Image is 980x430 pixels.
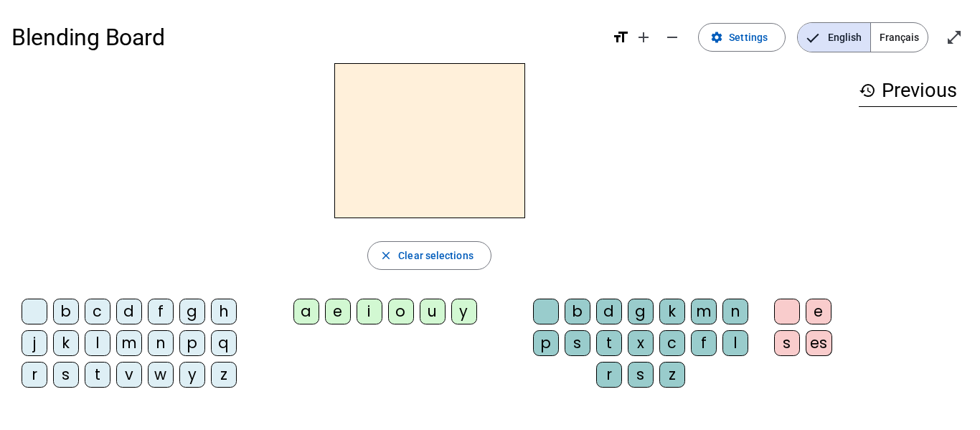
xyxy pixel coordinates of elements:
div: a [293,299,319,324]
span: Français [871,23,928,52]
div: p [179,330,205,356]
h1: Blending Board [11,14,600,60]
div: o [388,299,414,324]
div: n [722,299,748,324]
button: Clear selections [367,241,491,270]
div: k [53,330,79,356]
div: l [85,330,110,356]
button: Enter full screen [940,23,969,52]
div: g [628,299,654,324]
mat-icon: history [859,82,876,99]
mat-icon: remove [664,29,681,46]
div: e [325,299,351,324]
div: v [116,362,142,388]
span: English [798,23,870,52]
div: m [691,299,717,324]
div: b [53,299,79,324]
div: f [148,299,174,324]
div: z [659,362,685,388]
div: q [211,330,237,356]
div: i [357,299,382,324]
button: Decrease font size [658,23,687,52]
span: Settings [729,29,768,46]
div: s [565,330,590,356]
div: t [596,330,622,356]
mat-button-toggle-group: Language selection [797,22,928,52]
div: s [774,330,800,356]
mat-icon: add [635,29,652,46]
div: g [179,299,205,324]
div: es [806,330,832,356]
mat-icon: format_size [612,29,629,46]
div: w [148,362,174,388]
div: y [179,362,205,388]
div: p [533,330,559,356]
mat-icon: open_in_full [946,29,963,46]
div: s [53,362,79,388]
div: d [596,299,622,324]
mat-icon: settings [710,31,723,44]
div: b [565,299,590,324]
div: d [116,299,142,324]
div: c [85,299,110,324]
span: Clear selections [398,247,473,264]
h3: Previous [859,75,957,107]
div: e [806,299,831,324]
div: x [628,330,654,356]
div: j [22,330,47,356]
div: s [628,362,654,388]
div: n [148,330,174,356]
div: m [116,330,142,356]
div: c [659,330,685,356]
div: u [420,299,446,324]
div: r [22,362,47,388]
div: z [211,362,237,388]
div: t [85,362,110,388]
mat-icon: close [380,249,392,262]
button: Increase font size [629,23,658,52]
div: k [659,299,685,324]
div: f [691,330,717,356]
div: r [596,362,622,388]
button: Settings [698,23,786,52]
div: y [451,299,477,324]
div: h [211,299,237,324]
div: l [722,330,748,356]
